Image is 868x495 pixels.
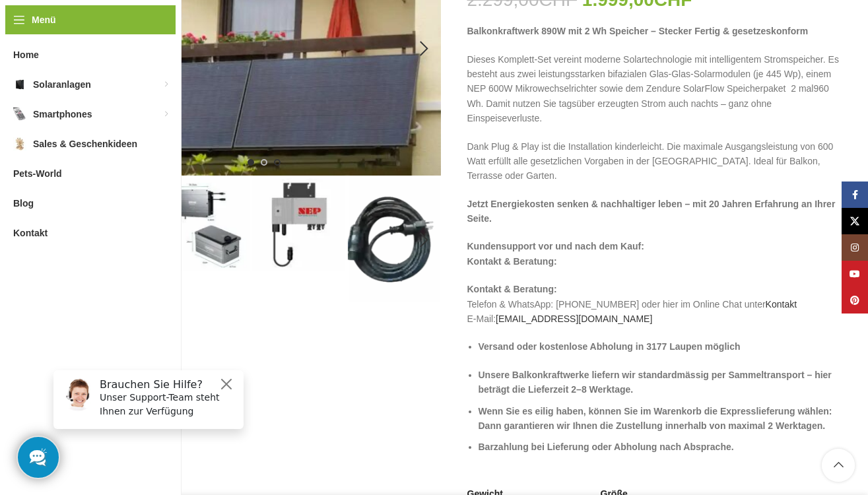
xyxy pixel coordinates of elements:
img: Sales & Geschenkideen [13,137,26,150]
h6: Brauchen Sie Hilfe? [57,18,193,31]
div: 2 / 6 [155,178,251,271]
img: Balkonkraftwerk 890 W mit 2kwh Zendure Batteriespeicher – Bild 4 [348,178,441,302]
a: Scroll to top button [822,449,855,482]
button: Close [176,16,191,32]
img: Smartphones [13,108,26,121]
a: YouTube Social Link [842,261,868,287]
strong: Jetzt Energiekosten senken & nachhaltiger leben – mit 20 Jahren Erfahrung an Ihrer Seite. [467,199,836,224]
span: Blog [13,191,34,215]
span: Sales & Geschenkideen [33,132,137,156]
strong: Kontakt & Beratung: [467,256,557,267]
strong: Versand oder kostenlose Abholung in 3177 Laupen möglich [479,341,741,352]
strong: Barzahlung bei Lieferung oder Abholung nach Absprache. [479,442,734,452]
li: Go to slide 2 [261,159,267,166]
a: X Social Link [842,208,868,234]
img: Balkonkraftwerk 890 W mit 2kwh Zendure Batteriespeicher – Bild 2 [156,178,250,271]
span: Solaranlagen [33,73,91,96]
strong: Kundensupport vor und nach dem Kauf: [467,241,644,251]
p: Unser Support-Team steht Ihnen zur Verfügung [57,31,193,59]
div: 3 / 6 [251,178,347,271]
img: Customer service [18,18,51,51]
a: Kontakt [766,299,797,310]
span: Pets-World [13,162,62,185]
a: Pinterest Social Link [842,287,868,313]
a: Instagram Social Link [842,234,868,261]
img: Solaranlagen [13,78,26,91]
div: Next slide [408,224,441,257]
strong: Kontakt & Beratung: [467,284,557,294]
li: Go to slide 1 [248,159,254,166]
p: Dieses Komplett-Set vereint moderne Solartechnologie mit intelligentem Stromspeicher. Es besteht ... [467,52,848,126]
a: Facebook Social Link [842,181,868,208]
p: Telefon & WhatsApp: [PHONE_NUMBER] oder hier im Online Chat unter E-Mail: [467,282,848,326]
span: Home [13,43,39,67]
a: [EMAIL_ADDRESS][DOMAIN_NAME] [496,313,652,324]
img: Nep600 Wechselrichter [252,178,345,271]
div: 4 / 6 [347,178,442,302]
strong: Unsere Balkonkraftwerke liefern wir standardmässig per Sammeltransport – hier beträgt die Lieferz... [479,370,832,395]
li: Go to slide 3 [274,159,281,166]
span: Kontakt [13,221,48,245]
span: Smartphones [33,102,92,126]
p: Dank Plug & Play ist die Installation kinderleicht. Die maximale Ausgangsleistung von 600 Watt er... [467,139,848,183]
div: Next slide [408,32,441,65]
span: Menü [32,13,56,27]
strong: Wenn Sie es eilig haben, können Sie im Warenkorb die Expresslieferung wählen: Dann garantieren wi... [479,406,832,431]
strong: Balkonkraftwerk 890W mit 2 Wh Speicher – Stecker Fertig & gesetzeskonform [467,26,809,36]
